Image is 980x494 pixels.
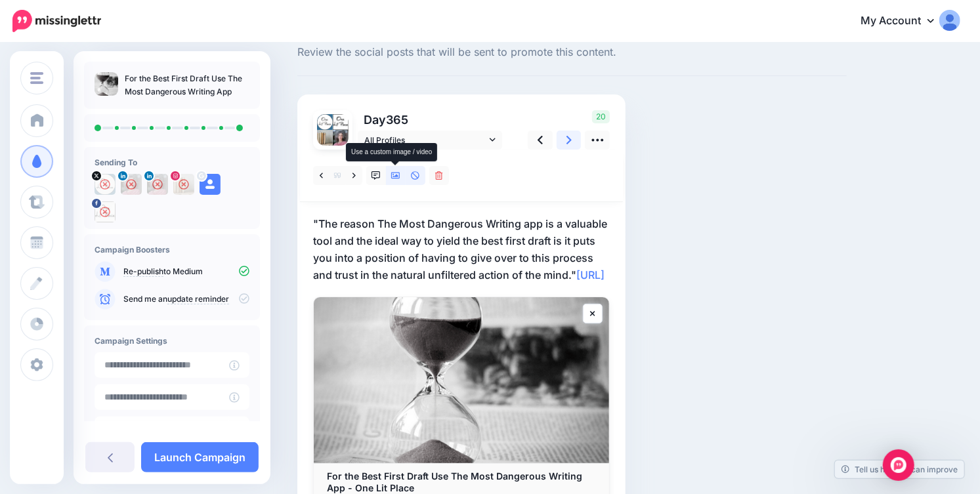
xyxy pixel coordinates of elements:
a: update reminder [167,294,229,304]
p: to Medium [123,266,249,278]
img: Missinglettr [12,10,101,32]
b: For the Best First Draft Use The Most Dangerous Writing App - One Lit Place [327,470,582,493]
img: 1726150330966-36859.png [333,130,349,146]
p: Send me an [123,293,249,305]
h4: Campaign Settings [95,336,249,346]
img: 1726150330966-36859.png [147,174,168,195]
h4: Campaign Boosters [95,245,249,255]
span: 20 [592,110,610,123]
img: user_default_image.png [200,174,221,195]
img: mjLeI_jM-21866.jpg [95,174,116,195]
p: Day [358,110,504,129]
img: menu.png [30,72,43,84]
a: All Profiles [358,131,502,150]
img: 49724003_233771410843130_8501858999036018688_n-bsa100218.jpg [317,130,333,146]
p: For the Best First Draft Use The Most Dangerous Writing App [125,72,249,98]
img: 413e8288c27de91d81e1ed13d787d4b8_thumb.jpg [95,72,118,96]
span: 365 [386,113,408,127]
img: mjLeI_jM-21866.jpg [317,114,333,130]
img: For the Best First Draft Use The Most Dangerous Writing App - One Lit Place [314,297,609,463]
img: 13043414_449461611913243_5098636831964495478_n-bsa31789.jpg [333,114,349,130]
span: Review the social posts that will be sent to promote this content. [297,44,847,61]
h4: Sending To [95,157,249,167]
img: 1726150330966-36859.png [121,174,142,195]
a: My Account [847,5,960,37]
a: Re-publish [123,266,163,277]
a: Tell us how we can improve [835,461,964,478]
div: Open Intercom Messenger [883,449,914,481]
p: "The reason The Most Dangerous Writing app is a valuable tool and the ideal way to yield the best... [313,215,610,283]
span: All Profiles [364,133,486,147]
a: [URL] [576,268,605,281]
img: 49724003_233771410843130_8501858999036018688_n-bsa100218.jpg [173,174,194,195]
img: 13043414_449461611913243_5098636831964495478_n-bsa31789.jpg [95,201,116,222]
